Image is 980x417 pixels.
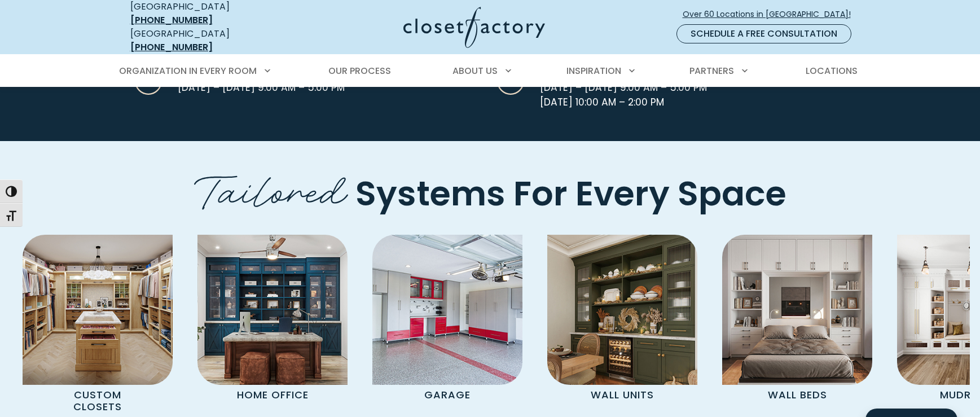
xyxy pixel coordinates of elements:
[130,41,213,54] a: [PHONE_NUMBER]
[185,235,360,406] a: Home Office featuring desk and custom cabinetry Home Office
[328,64,391,77] span: Our Process
[741,385,854,406] p: Wall Beds
[130,14,213,27] a: [PHONE_NUMBER]
[119,64,257,77] span: Organization in Every Room
[360,235,535,406] a: Garage Cabinets Garage
[111,55,869,87] nav: Primary Menu
[372,235,522,385] img: Garage Cabinets
[566,385,679,406] p: Wall Units
[178,80,345,95] span: [DATE] – [DATE] 9:00 AM – 5:00 PM
[355,169,786,217] span: Systems For Every Space
[806,64,858,77] span: Locations
[566,64,621,77] span: Inspiration
[710,235,885,406] a: Wall Bed Wall Beds
[535,235,710,406] a: Wall unit Wall Units
[403,7,545,48] img: Closet Factory Logo
[130,27,294,54] div: [GEOGRAPHIC_DATA]
[676,24,851,43] a: Schedule a Free Consultation
[540,80,707,95] span: [DATE] – [DATE] 9:00 AM – 5:00 PM
[194,156,348,219] span: Tailored
[197,235,348,385] img: Home Office featuring desk and custom cabinetry
[683,8,860,20] span: Over 60 Locations in [GEOGRAPHIC_DATA]!
[391,385,504,406] p: Garage
[41,385,154,417] p: Custom Closets
[540,95,707,109] span: [DATE] 10:00 AM – 2:00 PM
[23,235,173,385] img: Custom Closet with island
[689,64,734,77] span: Partners
[216,385,329,406] p: Home Office
[682,5,860,24] a: Over 60 Locations in [GEOGRAPHIC_DATA]!
[452,64,498,77] span: About Us
[722,235,872,385] img: Wall Bed
[10,235,185,417] a: Custom Closet with island Custom Closets
[547,235,697,385] img: Wall unit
